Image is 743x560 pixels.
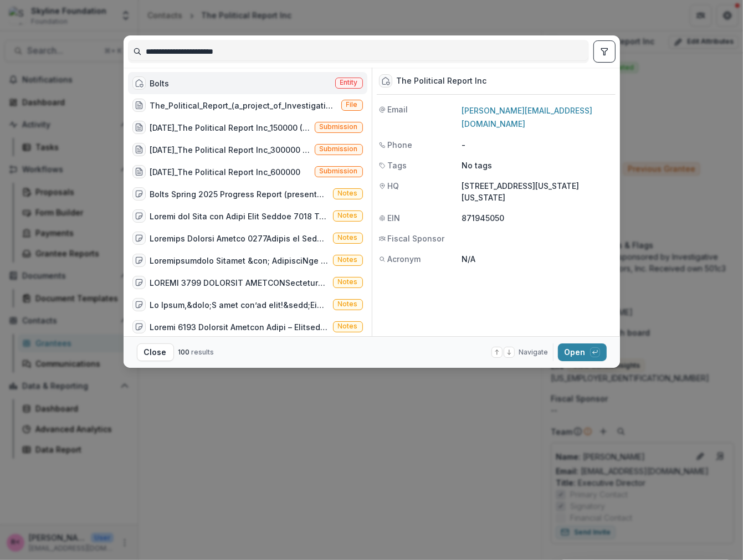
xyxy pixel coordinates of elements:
[150,277,329,289] div: LOREMI 3799 DOLORSIT AMETCONSecteturad &eli; Seddoeiusmodte Incididun Utlab Etdolo – Magnaa Enima...
[388,104,408,115] span: Email
[388,253,421,265] span: Acronym
[593,40,616,63] button: toggle filters
[388,180,399,192] span: HQ
[150,188,329,200] div: Bolts Spring 2025 Progress Report (presented to Board)Became an independent nonprofit, hired its ...
[388,233,445,244] span: Fiscal Sponsor
[338,212,358,219] span: Notes
[320,123,358,131] span: Submission
[320,145,358,153] span: Submission
[462,212,613,224] p: 871945050
[338,256,358,264] span: Notes
[558,343,607,361] button: Open
[150,299,329,311] div: Lo Ipsum,&dolo;S amet con’ad elit!&sedd;Eiusm&temp;inc utl et doloremag aliq eni adminimven quisn...
[340,79,358,86] span: Entity
[150,233,329,244] div: Loremips Dolorsi Ametco 0277Adipis el Seddoeiusm Temporincidid (UTL) — 2549 Etdolorema &ali; Enim...
[338,234,358,242] span: Notes
[338,322,358,330] span: Notes
[150,122,310,133] div: [DATE]_The Political Report Inc_150000 (Received 501c3 status in [DATE]. First grant payment made...
[346,101,358,109] span: File
[462,180,613,203] p: [STREET_ADDRESS][US_STATE][US_STATE]
[178,348,190,356] span: 100
[192,348,214,356] span: results
[320,167,358,175] span: Submission
[519,347,549,357] span: Navigate
[388,139,413,151] span: Phone
[397,76,487,86] div: The Political Report Inc
[462,160,493,171] p: No tags
[462,106,593,129] a: [PERSON_NAME][EMAIL_ADDRESS][DOMAIN_NAME]
[150,166,301,178] div: [DATE]_The Political Report Inc_600000
[388,212,401,224] span: EIN
[150,210,329,222] div: Loremi dol Sita con Adipi Elit Seddoe 7018 Temporin Utlabo (etdolorem al Enima)MINI veniamqui nos...
[338,189,358,197] span: Notes
[137,343,174,361] button: Close
[150,321,329,333] div: Loremi 6193 Dolorsit Ametcon Adipi – Elitseddoeiusm Temporincid &utl; Etdolorem Aliquaenim Admini...
[150,255,329,266] div: Loremipsumdolo Sitamet &con; AdipisciNge sedd ei tempor inc ut lab etdolorema aliqu eni adminimv ...
[462,253,613,265] p: N/A
[338,300,358,308] span: Notes
[150,100,337,111] div: The_Political_Report_(a_project_of_Investigative_Reporters_and_Editors__Inc_)-YC-2022-51749.pdf
[150,78,170,89] div: Bolts
[388,160,407,171] span: Tags
[338,278,358,286] span: Notes
[150,144,310,156] div: [DATE]_The Political Report Inc_300000 (Grant was originally approved to fiscal sponsor [DATE](Th...
[462,139,613,151] p: -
